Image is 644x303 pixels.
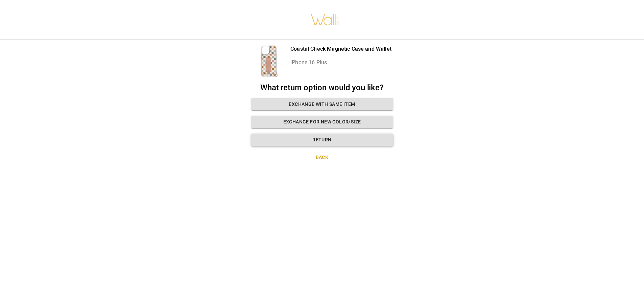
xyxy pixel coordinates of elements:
p: iPhone 16 Plus [290,59,391,67]
button: Return [251,134,393,146]
button: Back [251,151,393,164]
img: walli-inc.myshopify.com [310,5,339,34]
p: Coastal Check Magnetic Case and Wallet [290,45,391,53]
h2: What return option would you like? [251,83,393,93]
button: Exchange with same item [251,98,393,111]
button: Exchange for new color/size [251,116,393,128]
